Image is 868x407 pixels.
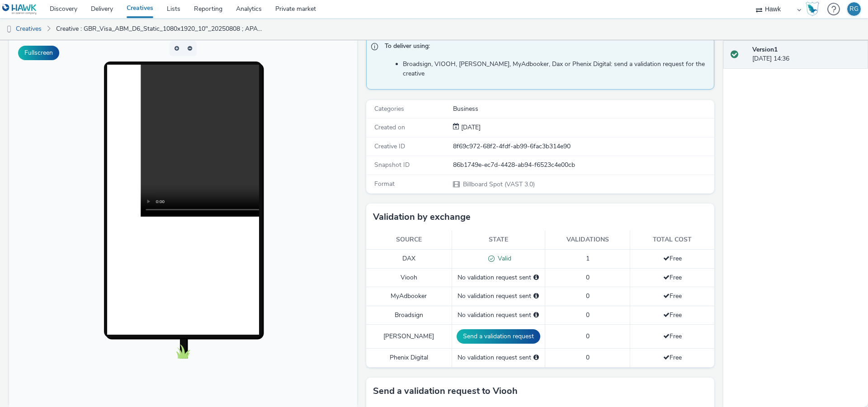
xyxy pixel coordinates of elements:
[366,268,452,287] td: Viooh
[586,292,590,300] span: 0
[366,231,452,249] th: Source
[385,42,705,53] span: To deliver using:
[462,180,535,189] span: Billboard Spot (VAST 3.0)
[495,254,511,263] span: Valid
[366,287,452,306] td: MyAdbooker
[586,254,590,263] span: 1
[533,353,539,362] div: Please select a deal below and click on Send to send a validation request to Phenix Digital.
[533,292,539,301] div: Please select a deal below and click on Send to send a validation request to MyAdbooker.
[453,142,713,151] div: 8f69c972-68f2-4fdf-ab99-6fac3b314e90
[533,273,539,282] div: Please select a deal below and click on Send to send a validation request to Viooh.
[663,332,682,341] span: Free
[374,180,395,188] span: Format
[806,2,823,16] a: Hawk Academy
[533,311,539,320] div: Please select a deal below and click on Send to send a validation request to Broadsign.
[373,210,471,224] h3: Validation by exchange
[5,25,14,34] img: dooh
[453,104,713,114] div: Business
[457,311,540,320] div: No validation request sent
[752,45,861,64] div: [DATE] 14:36
[586,273,590,282] span: 0
[457,329,540,344] button: Send a validation request
[586,332,590,341] span: 0
[459,123,481,132] span: [DATE]
[373,384,518,398] h3: Send a validation request to Viooh
[545,231,630,249] th: Validations
[2,4,37,15] img: undefined Logo
[374,123,405,132] span: Created on
[459,123,481,132] div: Creation 08 August 2025, 14:36
[374,142,405,151] span: Creative ID
[52,18,269,40] a: Creative : GBR_Visa_ABM_D6_Static_1080x1920_10"_20250808 ; APAC_MakingPayments_QR
[630,231,714,249] th: Total cost
[453,161,713,170] div: 86b1749e-ec7d-4428-ab94-f6523c4e00cb
[366,325,452,349] td: [PERSON_NAME]
[457,273,540,282] div: No validation request sent
[849,2,859,16] div: RG
[366,249,452,268] td: DAX
[374,161,410,169] span: Snapshot ID
[586,353,590,362] span: 0
[663,353,682,362] span: Free
[457,292,540,301] div: No validation request sent
[452,231,545,249] th: State
[586,311,590,319] span: 0
[366,349,452,367] td: Phenix Digital
[457,353,540,362] div: No validation request sent
[663,273,682,282] span: Free
[18,46,59,60] button: Fullscreen
[806,2,819,16] img: Hawk Academy
[403,60,709,78] li: Broadsign, VIOOH, [PERSON_NAME], MyAdbooker, Dax or Phenix Digital: send a validation request for...
[366,306,452,324] td: Broadsign
[663,311,682,319] span: Free
[374,104,404,113] span: Categories
[663,254,682,263] span: Free
[663,292,682,300] span: Free
[752,45,778,54] strong: Version 1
